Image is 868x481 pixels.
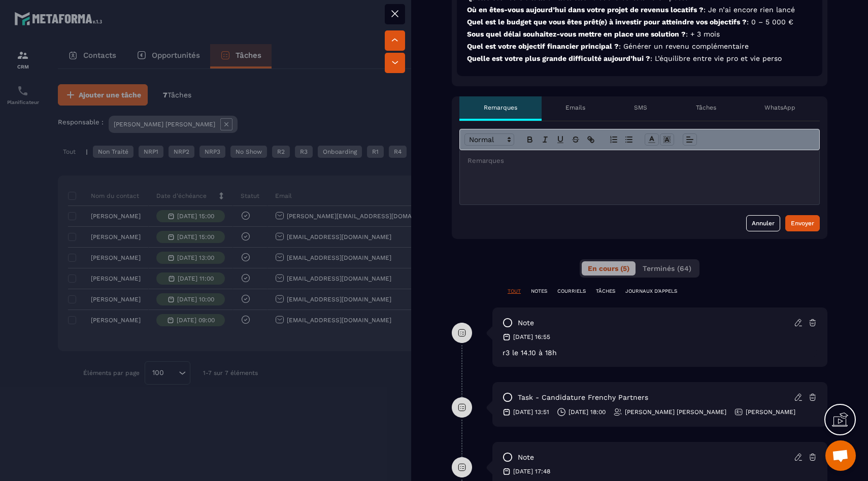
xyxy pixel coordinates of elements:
p: [PERSON_NAME] [746,408,795,416]
p: Emails [565,104,585,112]
p: Remarques [484,104,517,112]
p: [PERSON_NAME] [PERSON_NAME] [625,408,726,416]
p: [DATE] 18:00 [569,408,606,416]
button: Envoyer [785,215,820,231]
p: [DATE] 16:55 [513,333,550,341]
p: Tâches [696,104,716,112]
p: JOURNAUX D'APPELS [625,288,677,295]
p: WhatsApp [764,104,795,112]
span: : L’équilibre entre vie pro et vie perso [650,54,782,62]
p: SMS [634,104,647,112]
p: note [518,318,534,328]
p: COURRIELS [557,288,586,295]
span: En cours (5) [588,264,629,272]
p: note [518,453,534,462]
button: En cours (5) [582,261,636,276]
p: Quelle est votre plus grande difficulté aujourd’hui ? [467,54,812,63]
div: Ouvrir le chat [825,440,856,471]
div: Envoyer [791,218,814,228]
p: Où en êtes-vous aujourd’hui dans votre projet de revenus locatifs ? [467,5,812,15]
span: : Générer un revenu complémentaire [619,42,749,50]
button: Terminés (64) [637,261,697,276]
span: Terminés (64) [643,264,691,272]
p: TOUT [508,288,521,295]
p: Sous quel délai souhaitez-vous mettre en place une solution ? [467,29,812,39]
p: r3 le 14.10 à 18h [503,349,817,357]
span: : Je n’ai encore rien lancé [704,6,795,14]
p: TÂCHES [596,288,615,295]
button: Annuler [746,215,780,231]
p: [DATE] 17:48 [513,467,550,475]
p: [DATE] 13:51 [513,408,549,416]
span: : 0 – 5 000 € [747,18,793,26]
p: Quel est votre objectif financier principal ? [467,42,812,51]
p: Quel est le budget que vous êtes prêt(e) à investir pour atteindre vos objectifs ? [467,17,812,27]
p: NOTES [531,288,547,295]
span: : + 3 mois [686,30,720,38]
p: task - Candidature Frenchy Partners [518,393,648,402]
